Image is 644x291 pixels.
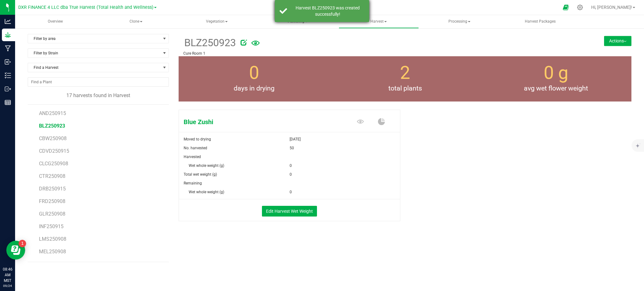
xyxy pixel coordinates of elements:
button: Edit Harvest Wet Weight [262,206,317,217]
span: CTR250908 [39,173,65,179]
span: avg wet flower weight [480,83,631,93]
input: NO DATA FOUND [28,78,169,86]
span: ORB250915 [39,261,66,267]
span: 0 [290,170,292,179]
span: 50 [290,144,294,152]
div: Harvest BLZ250923 was created successfully! [291,5,364,17]
span: Wet whole weight (g) [189,190,224,194]
a: Harvest Packages [500,15,580,28]
span: INF250915 [39,223,64,229]
div: Manage settings [576,4,584,10]
span: Wet whole weight (g) [189,163,224,168]
span: select [161,34,169,43]
span: Blue Zushi [179,117,326,127]
span: Processing [420,15,499,28]
span: [DATE] [290,135,301,144]
p: 08:46 AM MST [3,266,12,283]
span: Harvest Packages [516,19,564,24]
span: MEL250908 [39,249,66,255]
span: CBW250908 [39,135,67,141]
span: Filter by area [28,34,161,43]
group-info-box: Total number of plants [334,56,476,102]
a: Processing [419,15,500,28]
span: CDVD250915 [39,148,69,154]
inline-svg: Manufacturing [5,45,11,52]
group-info-box: Average wet flower weight [485,56,627,102]
iframe: Resource center unread badge [19,240,26,247]
span: Clone [96,15,176,28]
span: Find a Harvest [28,63,161,72]
inline-svg: Analytics [5,18,11,25]
a: Vegetation [177,15,257,28]
span: 0 [290,161,292,170]
inline-svg: Inventory [5,72,11,79]
p: 09/24 [3,283,12,288]
span: DXR FINANCE 4 LLC dba True Harvest (Total Health and Wellness) [18,5,153,10]
span: FRD250908 [39,198,65,204]
span: Remaining [184,181,202,185]
span: 0 g [544,62,568,83]
span: CLCG250908 [39,161,68,167]
a: Overview [15,15,95,28]
span: Open Ecommerce Menu [559,1,573,14]
p: Cure Room 1 [183,51,551,56]
span: 2 [400,62,410,83]
span: AND250915 [39,110,66,116]
span: Flowering [258,15,337,28]
inline-svg: Inbound [5,59,11,65]
span: Harvested [184,155,201,159]
span: DRB250915 [39,186,66,192]
a: Harvest [339,15,419,28]
span: Overview [39,19,71,24]
span: BLZ250923 [39,123,65,129]
span: total plants [330,83,480,93]
span: Moved to drying [184,137,211,141]
span: Total wet weight (g) [184,172,217,177]
span: GLR250908 [39,211,65,217]
span: 0 [249,62,259,83]
div: 17 harvests found in Harvest [28,92,169,99]
span: BLZ250923 [183,35,236,51]
span: Filter by Strain [28,49,161,58]
span: No. harvested [184,146,207,150]
inline-svg: Outbound [5,86,11,92]
group-info-box: Days in drying [183,56,325,102]
inline-svg: Grow [5,32,11,38]
inline-svg: Reports [5,99,11,106]
span: 0 [290,188,292,196]
a: Clone [96,15,176,28]
a: Flowering [258,15,338,28]
span: LMS250908 [39,236,66,242]
span: days in drying [179,83,330,93]
iframe: Resource center [6,241,25,260]
button: Actions [604,36,631,46]
span: Hi, [PERSON_NAME]! [591,5,632,10]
